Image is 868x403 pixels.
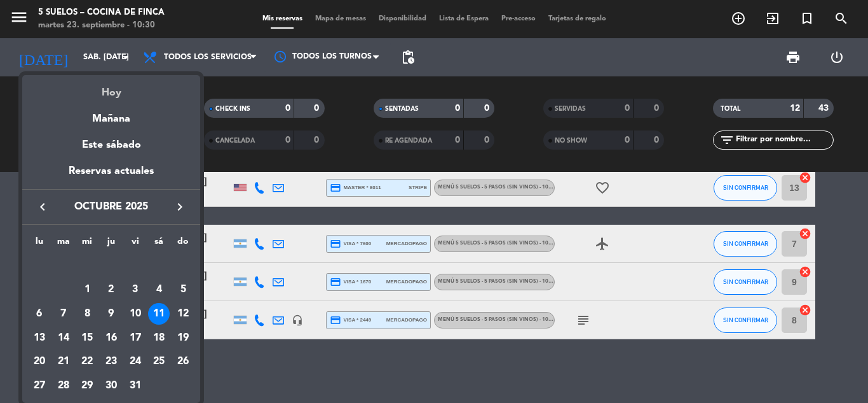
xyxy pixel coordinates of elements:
[54,199,168,215] span: octubre 2025
[53,327,74,349] div: 14
[75,374,99,398] td: 29 de octubre de 2025
[123,234,147,254] th: viernes
[100,327,122,349] div: 16
[125,351,146,373] div: 24
[125,303,146,325] div: 10
[29,327,50,349] div: 13
[125,375,146,397] div: 31
[22,75,200,101] div: Hoy
[168,199,191,215] button: keyboard_arrow_right
[27,254,195,278] td: OCT.
[76,351,98,373] div: 22
[99,326,123,350] td: 16 de octubre de 2025
[172,351,194,373] div: 26
[148,327,170,349] div: 18
[99,374,123,398] td: 30 de octubre de 2025
[22,101,200,127] div: Mañana
[100,279,122,300] div: 2
[100,351,122,373] div: 23
[100,303,122,325] div: 9
[51,302,76,326] td: 7 de octubre de 2025
[171,350,195,374] td: 26 de octubre de 2025
[171,234,195,254] th: domingo
[147,234,172,254] th: sábado
[99,234,123,254] th: jueves
[27,326,51,350] td: 13 de octubre de 2025
[76,279,98,300] div: 1
[147,278,172,302] td: 4 de octubre de 2025
[171,326,195,350] td: 19 de octubre de 2025
[76,375,98,397] div: 29
[100,375,122,397] div: 30
[147,326,172,350] td: 18 de octubre de 2025
[99,278,123,302] td: 2 de octubre de 2025
[27,302,51,326] td: 6 de octubre de 2025
[125,279,146,300] div: 3
[75,234,99,254] th: miércoles
[27,350,51,374] td: 20 de octubre de 2025
[172,303,194,325] div: 12
[76,327,98,349] div: 15
[51,326,76,350] td: 14 de octubre de 2025
[148,279,170,300] div: 4
[31,199,54,215] button: keyboard_arrow_left
[51,350,76,374] td: 21 de octubre de 2025
[51,234,76,254] th: martes
[22,163,200,189] div: Reservas actuales
[29,375,50,397] div: 27
[171,278,195,302] td: 5 de octubre de 2025
[22,127,200,163] div: Este sábado
[123,326,147,350] td: 17 de octubre de 2025
[53,303,74,325] div: 7
[171,302,195,326] td: 12 de octubre de 2025
[99,302,123,326] td: 9 de octubre de 2025
[123,350,147,374] td: 24 de octubre de 2025
[51,374,76,398] td: 28 de octubre de 2025
[125,327,146,349] div: 17
[27,234,51,254] th: lunes
[29,303,50,325] div: 6
[75,326,99,350] td: 15 de octubre de 2025
[75,278,99,302] td: 1 de octubre de 2025
[75,302,99,326] td: 8 de octubre de 2025
[147,350,172,374] td: 25 de octubre de 2025
[123,374,147,398] td: 31 de octubre de 2025
[148,303,170,325] div: 11
[53,375,74,397] div: 28
[27,374,51,398] td: 27 de octubre de 2025
[35,199,50,215] i: keyboard_arrow_left
[123,302,147,326] td: 10 de octubre de 2025
[123,278,147,302] td: 3 de octubre de 2025
[172,327,194,349] div: 19
[29,351,50,373] div: 20
[99,350,123,374] td: 23 de octubre de 2025
[147,302,172,326] td: 11 de octubre de 2025
[76,303,98,325] div: 8
[53,351,74,373] div: 21
[172,199,187,215] i: keyboard_arrow_right
[75,350,99,374] td: 22 de octubre de 2025
[172,279,194,300] div: 5
[148,351,170,373] div: 25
